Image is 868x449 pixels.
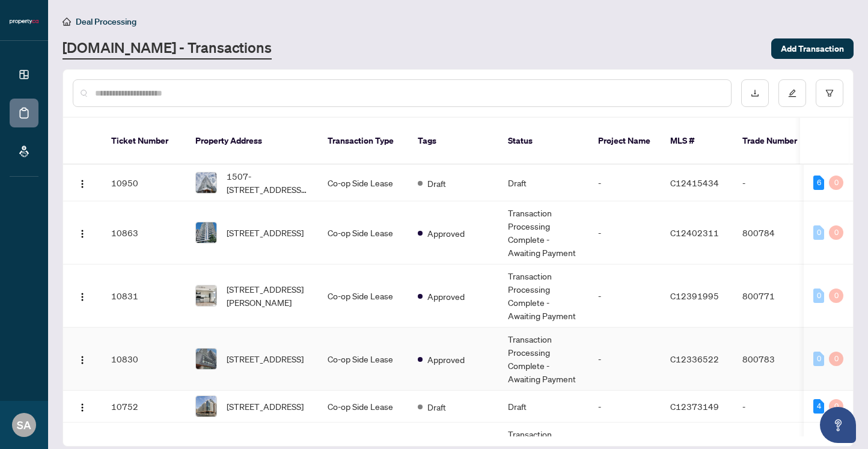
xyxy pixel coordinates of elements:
td: Draft [498,391,588,423]
th: Project Name [588,118,661,165]
a: [DOMAIN_NAME] - Transactions [63,38,272,60]
button: Logo [73,286,92,305]
th: Property Address [186,118,318,165]
button: Open asap [820,407,856,443]
td: 10863 [102,201,186,264]
td: - [588,264,661,328]
div: 4 [813,399,824,414]
span: 1507-[STREET_ADDRESS][PERSON_NAME] [227,170,308,196]
td: Transaction Processing Complete - Awaiting Payment [498,264,588,328]
img: Logo [78,355,87,365]
td: - [733,391,817,423]
td: 800783 [733,328,817,391]
div: 0 [813,225,824,240]
td: Co-op Side Lease [318,391,408,423]
span: Add Transaction [781,39,844,58]
button: filter [816,79,843,107]
td: 800771 [733,264,817,328]
td: - [588,165,661,201]
img: thumbnail-img [196,173,216,193]
div: 0 [829,352,843,366]
div: 6 [813,176,824,190]
th: Ticket Number [102,118,186,165]
td: - [733,165,817,201]
div: 0 [813,289,824,303]
span: download [751,89,759,97]
img: thumbnail-img [196,396,216,417]
span: edit [788,89,796,97]
img: thumbnail-img [196,349,216,369]
span: C12391995 [670,290,719,301]
button: Add Transaction [771,38,854,59]
img: Logo [78,292,87,302]
th: Status [498,118,588,165]
img: Logo [78,229,87,239]
span: filter [825,89,834,97]
span: C12415434 [670,177,719,188]
span: Approved [427,227,465,240]
td: Co-op Side Lease [318,165,408,201]
td: Transaction Processing Complete - Awaiting Payment [498,328,588,391]
span: [STREET_ADDRESS] [227,352,304,365]
span: [STREET_ADDRESS][PERSON_NAME] [227,283,308,309]
th: Tags [408,118,498,165]
th: MLS # [661,118,733,165]
td: - [588,391,661,423]
td: 10831 [102,264,186,328]
td: Co-op Side Lease [318,264,408,328]
td: 800784 [733,201,817,264]
span: Deal Processing [76,16,136,27]
img: Logo [78,179,87,189]
td: - [588,201,661,264]
td: 10830 [102,328,186,391]
div: 0 [813,352,824,366]
img: thumbnail-img [196,286,216,306]
img: Logo [78,403,87,412]
th: Trade Number [733,118,817,165]
span: Draft [427,177,446,190]
span: C12336522 [670,353,719,364]
td: Transaction Processing Complete - Awaiting Payment [498,201,588,264]
td: 10950 [102,165,186,201]
td: Draft [498,165,588,201]
th: Transaction Type [318,118,408,165]
span: home [63,17,71,26]
span: [STREET_ADDRESS] [227,400,304,413]
span: SA [17,417,31,433]
span: Approved [427,290,465,303]
button: edit [778,79,806,107]
img: logo [10,18,38,25]
div: 0 [829,289,843,303]
button: Logo [73,397,92,416]
img: thumbnail-img [196,222,216,243]
td: Co-op Side Lease [318,201,408,264]
span: Draft [427,400,446,414]
span: [STREET_ADDRESS] [227,226,304,239]
span: C12402311 [670,227,719,238]
div: 0 [829,176,843,190]
button: Logo [73,223,92,242]
button: Logo [73,349,92,368]
button: Logo [73,173,92,192]
span: Approved [427,353,465,366]
td: 10752 [102,391,186,423]
td: - [588,328,661,391]
div: 0 [829,399,843,414]
button: download [741,79,769,107]
span: C12373149 [670,401,719,412]
div: 0 [829,225,843,240]
td: Co-op Side Lease [318,328,408,391]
